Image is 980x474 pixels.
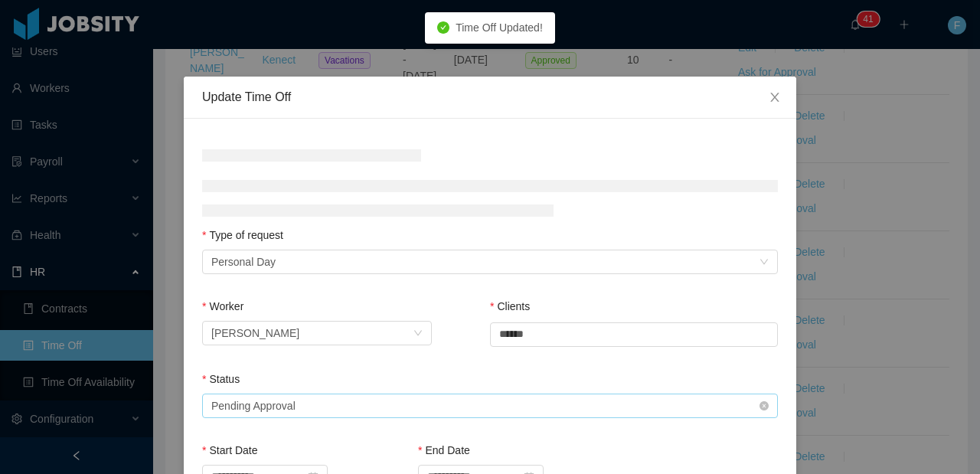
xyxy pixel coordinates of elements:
i: icon: close-circle [759,401,769,410]
label: Clients [490,300,530,312]
div: Cristian Garcia [211,322,299,345]
div: Pending Approval [211,394,296,417]
i: icon: check-circle [437,21,449,34]
label: Status [202,373,240,385]
button: Close [753,77,796,119]
label: Worker [202,300,243,312]
label: Type of request [202,229,283,241]
label: Start Date [202,444,257,456]
label: End Date [418,444,470,456]
div: Personal Day [211,250,276,273]
div: Update Time Off [202,89,778,106]
i: icon: close [769,91,781,103]
span: Time Off Updated! [456,21,543,34]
